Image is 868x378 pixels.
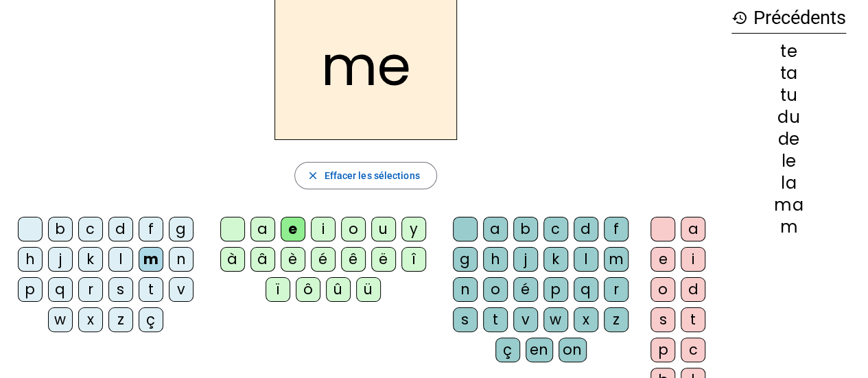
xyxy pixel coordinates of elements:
[169,217,193,241] div: g
[108,277,133,302] div: s
[48,307,73,332] div: w
[281,217,305,241] div: e
[326,277,351,302] div: û
[483,217,508,241] div: a
[108,217,133,241] div: d
[48,247,73,272] div: j
[513,277,538,302] div: é
[18,277,43,302] div: p
[681,307,705,332] div: t
[220,247,245,272] div: à
[513,307,538,332] div: v
[341,247,366,272] div: ê
[731,65,846,82] div: ta
[731,43,846,60] div: te
[294,162,436,189] button: Effacer les sélections
[18,247,43,272] div: h
[356,277,381,302] div: ü
[731,175,846,191] div: la
[650,247,675,272] div: e
[311,217,336,241] div: i
[250,217,275,241] div: a
[604,247,629,272] div: m
[604,277,629,302] div: r
[296,277,320,302] div: ô
[574,307,598,332] div: x
[731,153,846,169] div: le
[281,247,305,272] div: è
[483,277,508,302] div: o
[650,277,675,302] div: o
[108,307,133,332] div: z
[139,217,163,241] div: f
[78,217,103,241] div: c
[526,338,553,362] div: en
[681,217,705,241] div: a
[324,167,419,184] span: Effacer les sélections
[731,10,748,26] mat-icon: history
[453,277,478,302] div: n
[513,217,538,241] div: b
[495,338,520,362] div: ç
[731,197,846,213] div: ma
[371,247,396,272] div: ë
[731,3,846,34] h3: Précédents
[139,247,163,272] div: m
[139,307,163,332] div: ç
[108,247,133,272] div: l
[543,307,568,332] div: w
[250,247,275,272] div: â
[604,217,629,241] div: f
[650,338,675,362] div: p
[574,247,598,272] div: l
[543,277,568,302] div: p
[650,307,675,332] div: s
[266,277,290,302] div: ï
[681,247,705,272] div: i
[731,87,846,104] div: tu
[48,217,73,241] div: b
[574,217,598,241] div: d
[169,247,193,272] div: n
[453,307,478,332] div: s
[306,169,318,182] mat-icon: close
[169,277,193,302] div: v
[78,277,103,302] div: r
[311,247,336,272] div: é
[543,217,568,241] div: c
[139,277,163,302] div: t
[731,131,846,147] div: de
[453,247,478,272] div: g
[78,307,103,332] div: x
[543,247,568,272] div: k
[731,109,846,126] div: du
[513,247,538,272] div: j
[604,307,629,332] div: z
[78,247,103,272] div: k
[559,338,587,362] div: on
[48,277,73,302] div: q
[483,307,508,332] div: t
[401,247,426,272] div: î
[681,277,705,302] div: d
[341,217,366,241] div: o
[681,338,705,362] div: c
[371,217,396,241] div: u
[401,217,426,241] div: y
[483,247,508,272] div: h
[574,277,598,302] div: q
[731,219,846,235] div: m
